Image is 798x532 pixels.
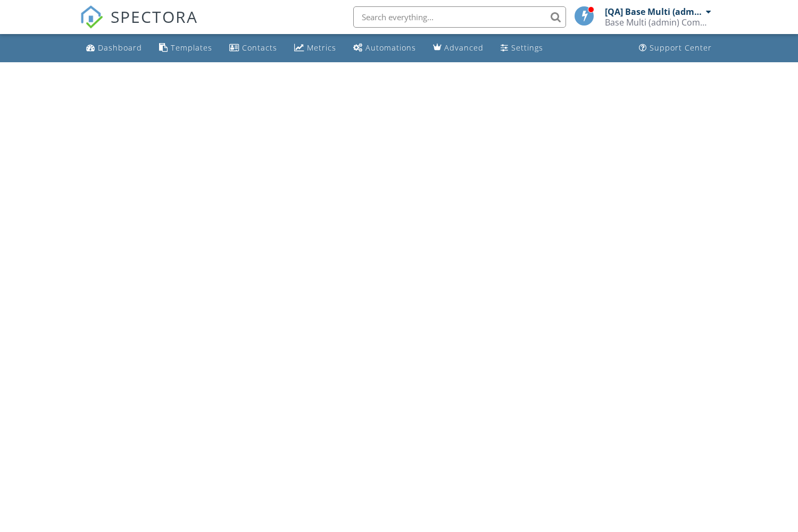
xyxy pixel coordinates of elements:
[365,43,416,53] div: Automations
[496,38,547,58] a: Settings
[635,38,716,58] a: Support Center
[511,43,543,53] div: Settings
[111,5,198,28] span: SPECTORA
[225,38,281,58] a: Contacts
[307,43,336,53] div: Metrics
[605,17,711,28] div: Base Multi (admin) Company
[444,43,484,53] div: Advanced
[349,38,420,58] a: Automations (Basic)
[82,38,146,58] a: Dashboard
[650,43,712,53] div: Support Center
[171,43,212,53] div: Templates
[80,5,103,29] img: The Best Home Inspection Software - Spectora
[98,43,142,53] div: Dashboard
[80,14,198,37] a: SPECTORA
[290,38,340,58] a: Metrics
[605,6,703,17] div: [QA] Base Multi (admin)
[242,43,277,53] div: Contacts
[429,38,488,58] a: Advanced
[353,6,566,28] input: Search everything...
[155,38,217,58] a: Templates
